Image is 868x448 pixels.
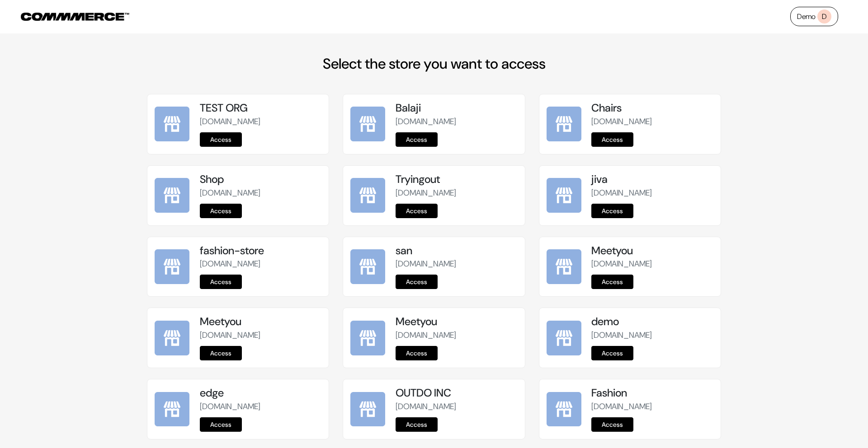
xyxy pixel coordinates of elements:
img: Chairs [547,107,581,141]
p: [DOMAIN_NAME] [200,116,321,128]
p: [DOMAIN_NAME] [200,329,321,341]
img: Meetyou [547,249,581,284]
img: jiva [547,178,581,213]
a: Access [591,132,633,147]
p: [DOMAIN_NAME] [591,116,713,128]
p: [DOMAIN_NAME] [200,258,321,270]
img: Balaji [350,107,385,141]
img: COMMMERCE [21,13,129,21]
a: Access [396,204,438,218]
h5: Tryingout [396,173,517,186]
a: Access [200,275,242,289]
a: Access [591,417,633,432]
h5: Meetyou [591,244,713,257]
a: Access [396,346,438,360]
h5: Chairs [591,102,713,115]
a: Access [200,346,242,360]
h5: demo [591,315,713,328]
img: fashion-store [155,249,189,284]
p: [DOMAIN_NAME] [591,187,713,199]
p: [DOMAIN_NAME] [396,187,517,199]
img: Meetyou [350,321,385,355]
a: Access [200,204,242,218]
a: Access [396,132,438,147]
img: Meetyou [155,321,189,355]
p: [DOMAIN_NAME] [591,329,713,341]
img: san [350,249,385,284]
a: Access [591,204,633,218]
a: Access [591,346,633,360]
a: Access [200,132,242,147]
p: [DOMAIN_NAME] [591,258,713,270]
p: [DOMAIN_NAME] [396,401,517,413]
a: Access [396,417,438,432]
p: [DOMAIN_NAME] [200,401,321,413]
p: [DOMAIN_NAME] [396,258,517,270]
h5: Balaji [396,102,517,115]
a: Access [591,275,633,289]
h5: Meetyou [396,315,517,328]
h5: san [396,244,517,257]
a: Access [200,417,242,432]
img: edge [155,392,189,427]
img: OUTDO INC [350,392,385,427]
img: TEST ORG [155,107,189,141]
p: [DOMAIN_NAME] [200,187,321,199]
span: D [817,9,831,23]
p: [DOMAIN_NAME] [396,116,517,128]
h5: OUTDO INC [396,387,517,400]
h5: fashion-store [200,244,321,257]
img: Tryingout [350,178,385,213]
p: [DOMAIN_NAME] [396,329,517,341]
h2: Select the store you want to access [147,55,721,72]
p: [DOMAIN_NAME] [591,401,713,413]
h5: Shop [200,173,321,186]
img: Shop [155,178,189,213]
h5: edge [200,387,321,400]
a: Access [396,275,438,289]
h5: TEST ORG [200,102,321,115]
a: DemoD [790,7,838,26]
h5: Fashion [591,387,713,400]
h5: jiva [591,173,713,186]
h5: Meetyou [200,315,321,328]
img: demo [547,321,581,355]
img: Fashion [547,392,581,427]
